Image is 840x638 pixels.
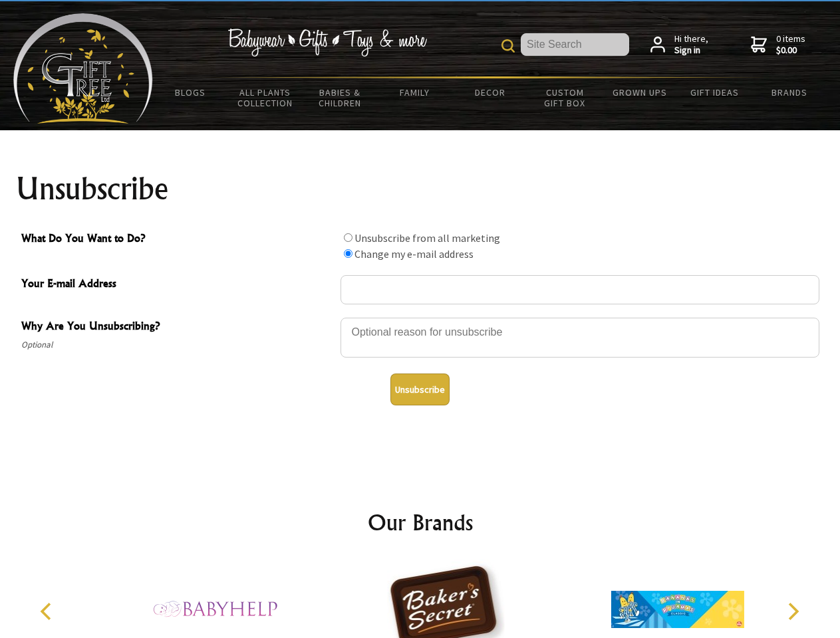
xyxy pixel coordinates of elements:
span: Why Are You Unsubscribing? [21,318,334,337]
a: Babies & Children [303,78,378,117]
span: Optional [21,337,334,353]
a: Brands [752,78,827,106]
a: Gift Ideas [677,78,752,106]
a: Custom Gift Box [527,78,603,117]
a: BLOGS [153,78,228,106]
span: Your E-mail Address [21,275,334,294]
a: Family [378,78,453,106]
a: Grown Ups [602,78,677,106]
span: What Do You Want to Do? [21,230,334,249]
button: Unsubscribe [390,373,450,405]
input: Site Search [521,33,629,56]
a: Hi there,Sign in [650,33,708,56]
span: Hi there, [674,33,708,56]
label: Change my e-mail address [354,247,474,261]
strong: Sign in [674,45,708,56]
a: Decor [452,78,527,106]
a: All Plants Collection [228,78,303,117]
img: Babyware - Gifts - Toys and more... [13,13,153,124]
label: Unsubscribe from all marketing [354,231,500,245]
button: Previous [33,597,63,626]
a: 0 items$0.00 [751,33,805,56]
input: What Do You Want to Do? [344,249,352,258]
h1: Unsubscribe [16,173,825,205]
img: product search [501,39,515,53]
textarea: Why Are You Unsubscribing? [341,318,819,358]
img: Babywear - Gifts - Toys & more [227,29,427,56]
button: Next [778,597,807,626]
input: What Do You Want to Do? [344,233,352,242]
input: Your E-mail Address [341,275,819,304]
h2: Our Brands [27,506,814,538]
strong: $0.00 [776,45,805,56]
span: 0 items [776,33,805,56]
